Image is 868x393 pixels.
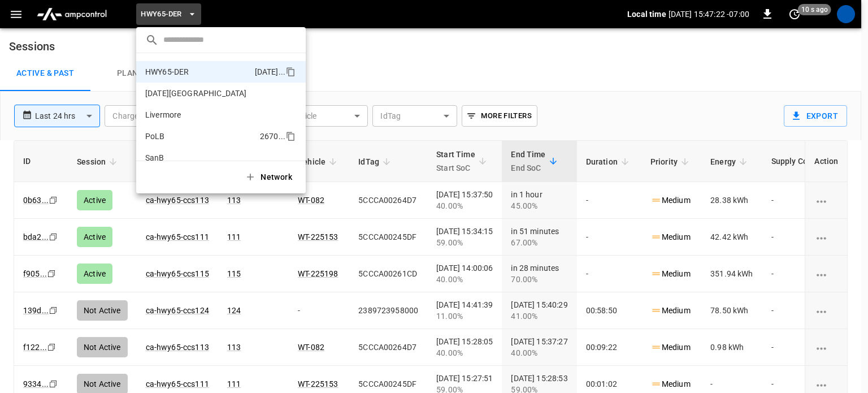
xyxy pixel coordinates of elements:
[238,166,301,189] button: Network
[145,131,255,142] p: PoLB
[145,88,257,99] p: [DATE][GEOGRAPHIC_DATA]
[285,65,297,79] div: copy
[145,109,257,120] p: Livermore
[285,129,297,143] div: copy
[145,152,255,163] p: SanB
[145,66,250,77] p: HWY65-DER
